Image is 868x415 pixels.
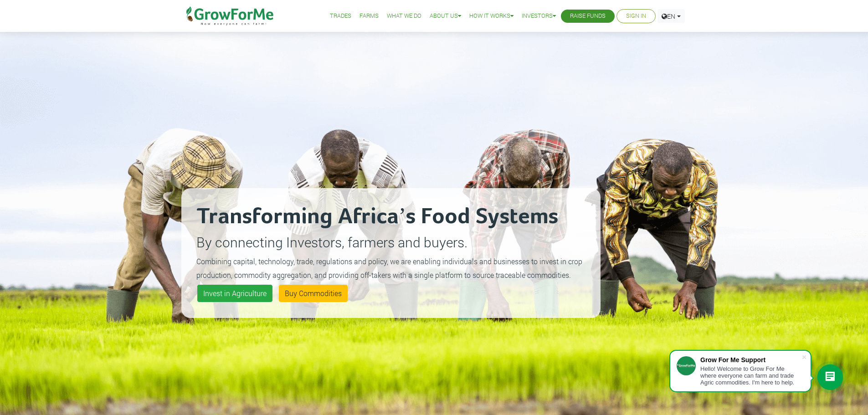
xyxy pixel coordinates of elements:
p: By connecting Investors, farmers and buyers. [196,232,586,252]
a: Invest in Agriculture [197,285,272,302]
h2: Transforming Africa’s Food Systems [196,203,586,231]
small: Combining capital, technology, trade, regulations and policy, we are enabling individuals and bus... [196,256,582,280]
a: Trades [330,11,351,21]
a: About Us [430,11,461,21]
a: What We Do [387,11,421,21]
a: Sign In [626,11,646,21]
div: Hello! Welcome to Grow For Me where everyone can farm and trade Agric commodities. I'm here to help. [700,365,801,386]
div: Grow For Me Support [700,356,801,364]
a: Farms [360,11,379,21]
a: Raise Funds [570,11,606,21]
a: Investors [522,11,556,21]
a: How it Works [469,11,514,21]
a: Buy Commodities [279,285,348,302]
a: EN [657,9,685,23]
